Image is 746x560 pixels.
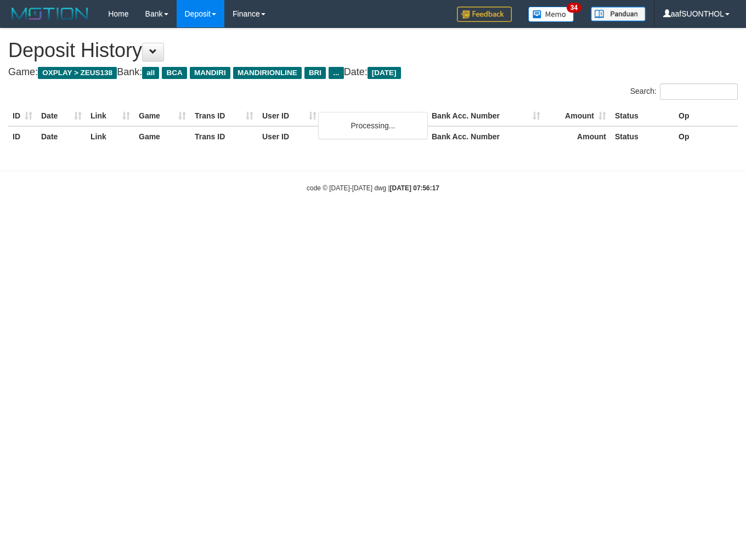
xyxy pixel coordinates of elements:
[304,67,326,79] span: BRI
[233,67,302,79] span: MANDIRIONLINE
[674,106,738,126] th: Op
[611,126,674,146] th: Status
[190,126,258,146] th: Trans ID
[307,184,439,192] small: code © [DATE]-[DATE] dwg |
[457,7,512,22] img: Feedback.jpg
[134,106,190,126] th: Game
[8,67,738,78] h4: Game: Bank: Date:
[528,7,574,22] img: Button%20Memo.svg
[368,67,401,79] span: [DATE]
[8,5,92,22] img: MOTION_logo.png
[567,3,581,13] span: 34
[8,106,37,126] th: ID
[162,67,187,79] span: BCA
[37,106,86,126] th: Date
[190,106,258,126] th: Trans ID
[321,106,427,126] th: Bank Acc. Name
[134,126,190,146] th: Game
[674,126,738,146] th: Op
[611,106,674,126] th: Status
[37,126,86,146] th: Date
[591,7,646,21] img: panduan.png
[8,126,37,146] th: ID
[318,112,428,139] div: Processing...
[390,184,439,192] strong: [DATE] 07:56:17
[545,106,611,126] th: Amount
[258,106,321,126] th: User ID
[258,126,321,146] th: User ID
[38,67,117,79] span: OXPLAY > ZEUS138
[142,67,159,79] span: all
[190,67,230,79] span: MANDIRI
[660,83,738,100] input: Search:
[427,126,545,146] th: Bank Acc. Number
[86,126,134,146] th: Link
[329,67,343,79] span: ...
[545,126,611,146] th: Amount
[8,39,738,61] h1: Deposit History
[427,106,545,126] th: Bank Acc. Number
[630,83,738,100] label: Search:
[86,106,134,126] th: Link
